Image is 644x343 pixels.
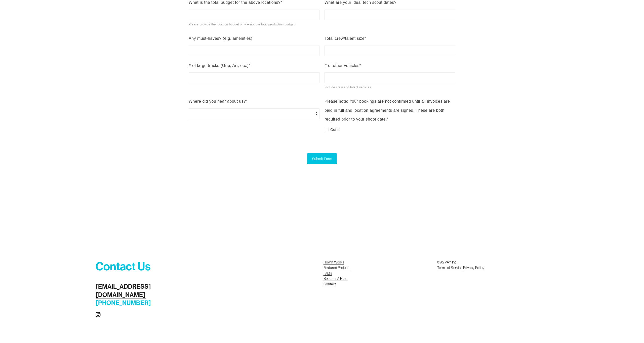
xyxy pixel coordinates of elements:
input: What is the total budget for the above locations?*Please provide the location budget only -- not ... [189,10,319,20]
a: Become A HostContact [324,276,348,287]
span: # of other vehicles [325,63,359,68]
span: Got it! [330,126,341,133]
span: Where did you hear about us? [189,99,246,103]
a: Featured Projects [324,265,350,271]
a: [EMAIL_ADDRESS][DOMAIN_NAME] [96,283,188,299]
span: # of large trucks (Grip, Art, etc.) [189,63,249,68]
input: Any must-haves? (e.g. amenities) [189,46,319,56]
button: Submit Form [307,153,337,164]
a: Terms of Service [437,265,463,271]
input: What are your ideal tech scout dates? [325,10,455,20]
a: Privacy Policy [463,265,485,271]
span: Please provide the location budget only -- not the total production budget. [189,23,296,26]
a: How It Works [324,260,344,265]
p: ©AVVAY, Inc. . . [437,260,548,271]
h3: Contact Us [96,260,188,274]
h4: [PHONE_NUMBER] [96,283,188,307]
span: What is the total budget for the above locations? [189,0,280,5]
a: Instagram [96,312,101,317]
a: FAQs [324,271,332,276]
span: Any must-haves? (e.g. amenities) [189,36,252,41]
input: Total crew/talent size* [325,46,455,56]
span: Include crew and talent vehicles [325,86,371,89]
span: Total crew/talent size [325,36,365,41]
select: Where did you hear about us?* [189,108,319,119]
span: Please note: Your bookings are not confirmed until all invoices are paid in full and location agr... [325,99,450,121]
input: # of other vehicles*Include crew and talent vehicles [325,72,455,83]
input: # of large trucks (Grip, Art, etc.)* [189,72,319,83]
span: What are your ideal tech scout dates? [325,0,396,5]
input: Got it! [325,128,329,131]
